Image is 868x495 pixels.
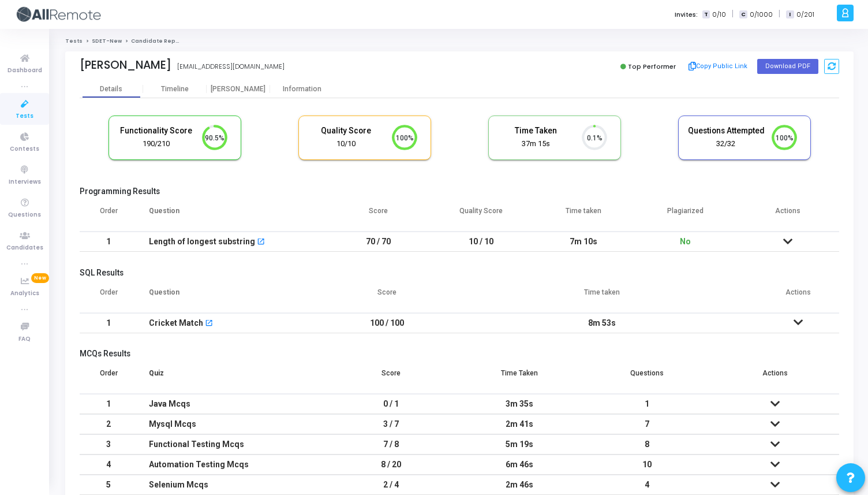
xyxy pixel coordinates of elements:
th: Plagiarized [634,199,736,232]
span: Interviews [9,177,41,187]
div: 190/210 [118,139,195,150]
span: No [680,237,691,246]
span: I [786,10,794,19]
h5: Functionality Score [118,126,195,136]
th: Order [80,362,137,394]
span: Tests [16,111,33,121]
td: 5 [80,475,137,495]
span: 0/10 [712,10,726,20]
th: Time taken [447,281,757,313]
img: logo [14,3,101,26]
div: Functional Testing Mcqs [149,435,316,454]
div: Information [270,85,334,94]
td: 4 [80,455,137,475]
h5: Questions Attempted [687,126,765,136]
td: 2 / 4 [327,475,455,495]
td: 0 / 1 [327,394,455,414]
td: 1 [583,394,712,414]
th: Quiz [137,362,327,394]
td: 10 / 10 [429,232,532,252]
div: Automation Testing Mcqs [149,455,316,474]
div: [EMAIL_ADDRESS][DOMAIN_NAME] [177,62,285,72]
td: 3 [80,434,137,455]
div: 37m 15s [497,139,575,150]
th: Question [137,199,327,232]
h5: Time Taken [497,126,575,136]
div: 5m 19s [467,435,572,454]
nav: breadcrumb [65,38,854,45]
span: 0/1000 [750,10,773,20]
span: Candidate Report [131,38,184,44]
td: 7 [583,414,712,434]
mat-icon: open_in_new [205,320,213,328]
div: 2m 46s [467,475,572,494]
td: 7 / 8 [327,434,455,455]
div: Details [100,85,122,94]
h5: Quality Score [308,126,385,136]
span: | [732,8,734,20]
span: Dashboard [8,66,42,76]
th: Quality Score [429,199,532,232]
th: Time Taken [455,362,583,394]
mat-icon: open_in_new [257,239,265,247]
td: 3 / 7 [327,414,455,434]
th: Order [80,281,137,313]
div: [PERSON_NAME] [80,58,171,72]
div: Cricket Match [149,314,203,333]
td: 70 / 70 [327,232,429,252]
td: 8 / 20 [327,455,455,475]
span: FAQ [18,334,31,344]
div: Timeline [161,85,189,94]
div: Mysql Mcqs [149,415,316,434]
th: Question [137,281,327,313]
td: 100 / 100 [327,313,447,333]
th: Actions [711,362,839,394]
td: 8m 53s [447,313,757,333]
th: Score [327,281,447,313]
button: Download PDF [757,59,818,74]
th: Time taken [532,199,634,232]
td: 1 [80,394,137,414]
td: 1 [80,313,137,333]
div: 2m 41s [467,415,572,434]
td: 7m 10s [532,232,634,252]
div: Selenium Mcqs [149,475,316,494]
div: Length of longest substring [149,232,255,251]
span: T [702,10,710,19]
td: 1 [80,232,137,252]
th: Actions [737,199,839,232]
div: [PERSON_NAME] [207,85,270,94]
th: Score [327,362,455,394]
div: 3m 35s [467,394,572,414]
div: Java Mcqs [149,394,316,414]
a: SDET-New [92,38,122,44]
span: 0/201 [796,10,814,20]
span: Candidates [6,243,43,253]
h5: MCQs Results [80,349,839,359]
a: Tests [65,38,83,44]
th: Order [80,199,137,232]
div: 6m 46s [467,455,572,474]
h5: SQL Results [80,268,839,278]
div: 32/32 [687,139,765,150]
td: 2 [80,414,137,434]
th: Actions [757,281,839,313]
h5: Programming Results [80,187,839,196]
th: Questions [583,362,712,394]
label: Invites: [675,10,698,20]
button: Copy Public Link [685,58,751,75]
span: | [779,8,780,20]
td: 8 [583,434,712,455]
span: Top Performer [628,62,676,71]
span: Questions [8,210,41,220]
th: Score [327,199,429,232]
span: New [31,273,49,283]
div: 10/10 [308,139,385,150]
td: 4 [583,475,712,495]
span: C [739,10,747,19]
td: 10 [583,455,712,475]
span: Analytics [10,289,39,299]
span: Contests [10,144,39,154]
